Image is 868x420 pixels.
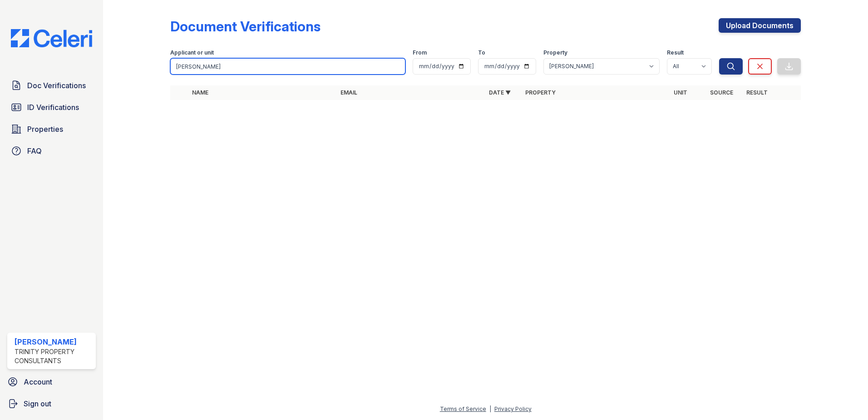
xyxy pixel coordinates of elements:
[674,89,687,96] a: Unit
[7,120,96,138] a: Properties
[27,124,63,135] span: Properties
[478,49,485,56] label: To
[7,98,96,116] a: ID Verifications
[4,29,99,47] img: CE_Logo_Blue-a8612792a0a2168367f1c8372b55b34899dd931a85d93a1a3d3e32e68fde9ad4.png
[170,58,405,75] input: Search by name, email, or unit number
[543,49,567,56] label: Property
[667,49,684,56] label: Result
[170,18,321,35] div: Document Verifications
[413,49,427,56] label: From
[27,80,86,91] span: Doc Verifications
[489,405,491,412] div: |
[7,76,96,95] a: Doc Verifications
[710,89,733,96] a: Source
[440,405,486,412] a: Terms of Service
[24,376,52,387] span: Account
[494,405,532,412] a: Privacy Policy
[719,18,801,33] a: Upload Documents
[170,49,214,56] label: Applicant or unit
[4,373,99,391] a: Account
[7,142,96,160] a: FAQ
[192,89,208,96] a: Name
[746,89,768,96] a: Result
[340,89,357,96] a: Email
[4,395,99,413] a: Sign out
[525,89,556,96] a: Property
[27,102,79,113] span: ID Verifications
[27,145,42,156] span: FAQ
[24,398,51,409] span: Sign out
[15,347,92,365] div: Trinity Property Consultants
[489,89,511,96] a: Date ▼
[15,336,92,347] div: [PERSON_NAME]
